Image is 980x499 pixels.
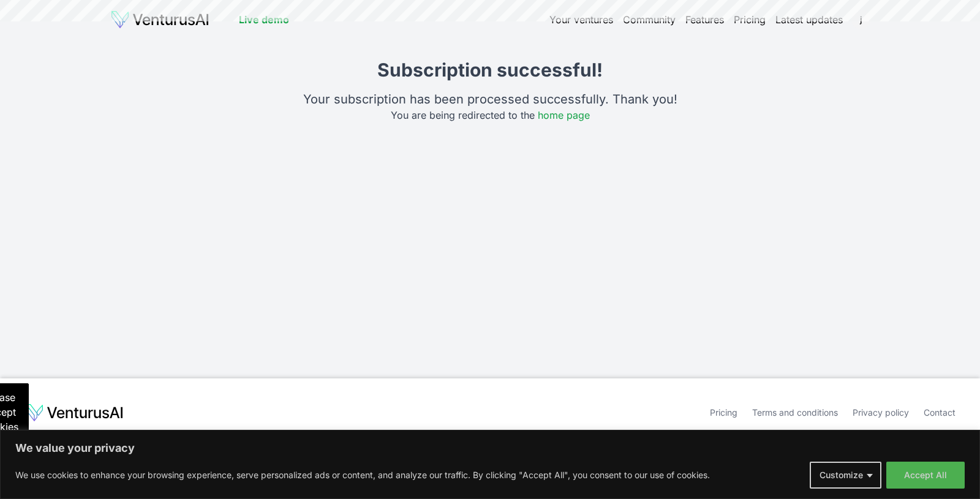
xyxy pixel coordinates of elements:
a: Terms and conditions [752,407,838,418]
a: Pricing [710,407,737,418]
button: Customize [810,462,881,489]
a: home page [538,109,590,121]
a: Privacy policy [853,407,909,418]
a: Contact [924,407,956,418]
img: logo [24,403,124,422]
p: Your subscription has been processed successfully. Thank you! [303,91,677,108]
h1: Subscription successful! [303,59,677,81]
p: We value your privacy [15,441,965,456]
button: Accept All [886,462,965,489]
span: You are being redirected to the [391,109,590,121]
p: We use cookies to enhance your browsing experience, serve personalized ads or content, and analyz... [15,468,710,482]
button: j [853,11,870,28]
